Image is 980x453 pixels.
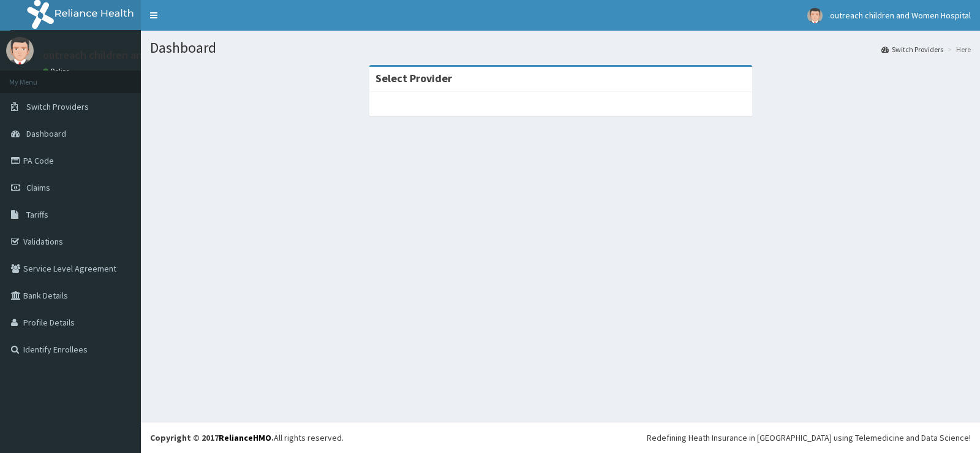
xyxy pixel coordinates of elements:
[150,40,971,56] h1: Dashboard
[26,209,48,220] span: Tariffs
[141,422,980,453] footer: All rights reserved.
[219,432,271,443] a: RelianceHMO
[830,10,971,21] span: outreach children and Women Hospital
[150,432,274,443] strong: Copyright © 2017 .
[26,101,89,112] span: Switch Providers
[881,44,943,55] a: Switch Providers
[43,50,229,61] p: outreach children and Women Hospital
[6,37,34,64] img: User Image
[807,8,823,23] img: User Image
[944,44,971,55] li: Here
[375,71,452,85] strong: Select Provider
[43,67,72,75] a: Online
[26,128,66,139] span: Dashboard
[647,432,971,444] div: Redefining Heath Insurance in [GEOGRAPHIC_DATA] using Telemedicine and Data Science!
[26,182,50,193] span: Claims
